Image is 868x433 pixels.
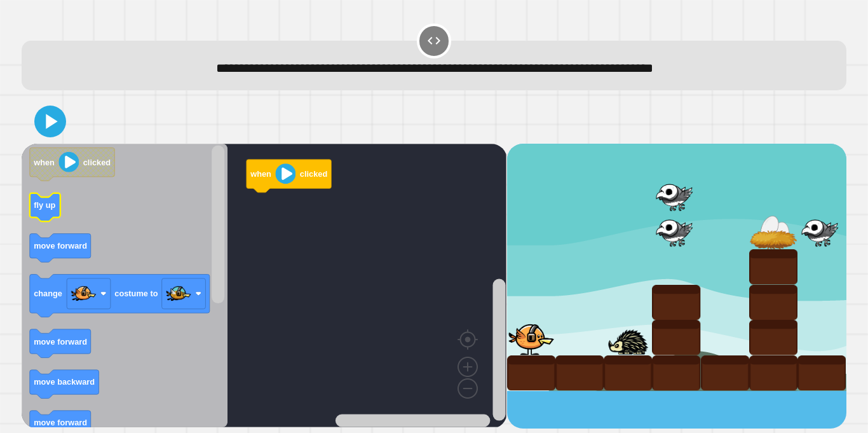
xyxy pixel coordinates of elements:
text: clicked [83,158,111,167]
text: change [34,289,62,299]
text: when [250,169,271,179]
text: move forward [34,241,87,251]
text: move forward [34,418,87,428]
text: move forward [34,337,87,347]
div: Blockly Workspace [22,144,506,429]
text: fly up [34,200,55,210]
text: when [33,158,55,167]
text: move backward [34,378,95,387]
text: clicked [300,169,327,179]
text: costume to [115,289,158,299]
